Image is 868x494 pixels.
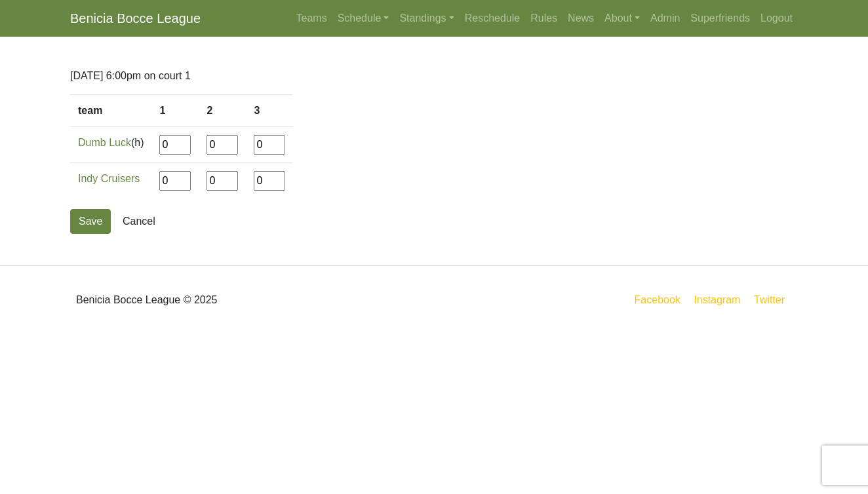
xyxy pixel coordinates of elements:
a: Facebook [632,292,683,308]
a: Twitter [751,292,795,308]
a: Reschedule [460,5,526,31]
a: Logout [755,5,798,31]
a: Benicia Bocce League [70,5,201,31]
td: (h) [70,127,151,163]
th: 2 [199,95,246,127]
th: team [70,95,151,127]
th: 1 [151,95,199,127]
a: Standings [394,5,459,31]
a: Dumb Luck [78,137,131,148]
div: Benicia Bocce League © 2025 [60,276,434,324]
a: Teams [291,5,332,31]
a: Instagram [691,292,743,308]
a: News [562,5,599,31]
a: Cancel [114,209,164,234]
a: Rules [525,5,562,31]
button: Save [70,209,111,234]
a: Admin [645,5,685,31]
a: Schedule [332,5,395,31]
a: Superfriends [685,5,755,31]
a: Indy Cruisers [78,173,140,184]
th: 3 [246,95,293,127]
p: [DATE] 6:00pm on court 1 [70,68,798,84]
a: About [599,5,645,31]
